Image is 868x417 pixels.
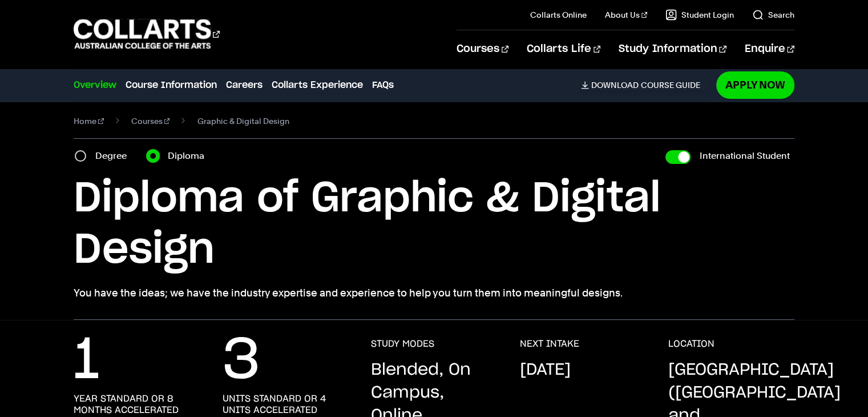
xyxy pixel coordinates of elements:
a: Course Information [126,78,217,92]
a: Courses [131,113,170,129]
a: Home [74,113,104,129]
label: Diploma [168,148,211,164]
p: 1 [74,338,99,384]
span: Download [591,80,639,90]
a: Apply Now [716,71,794,98]
a: Collarts Online [530,9,587,21]
a: Study Information [619,30,726,68]
a: DownloadCourse Guide [581,80,709,90]
p: You have the ideas; we have the industry expertise and experience to help you turn them into mean... [74,285,794,301]
a: Careers [226,78,263,92]
div: Go to homepage [74,18,220,50]
a: Overview [74,78,116,92]
a: Courses [457,30,508,68]
p: 3 [223,338,260,384]
a: Search [752,9,794,21]
a: Collarts Life [527,30,600,68]
a: FAQs [372,78,394,92]
span: Graphic & Digital Design [197,113,289,129]
a: About Us [605,9,647,21]
label: Degree [95,148,134,164]
a: Collarts Experience [272,78,363,92]
p: [DATE] [520,359,571,382]
h3: LOCATION [668,338,714,350]
label: International Student [700,148,790,164]
a: Student Login [665,9,734,21]
h1: Diploma of Graphic & Digital Design [74,173,794,276]
a: Enquire [745,30,794,68]
h3: STUDY MODES [371,338,434,350]
h3: NEXT INTAKE [520,338,579,350]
